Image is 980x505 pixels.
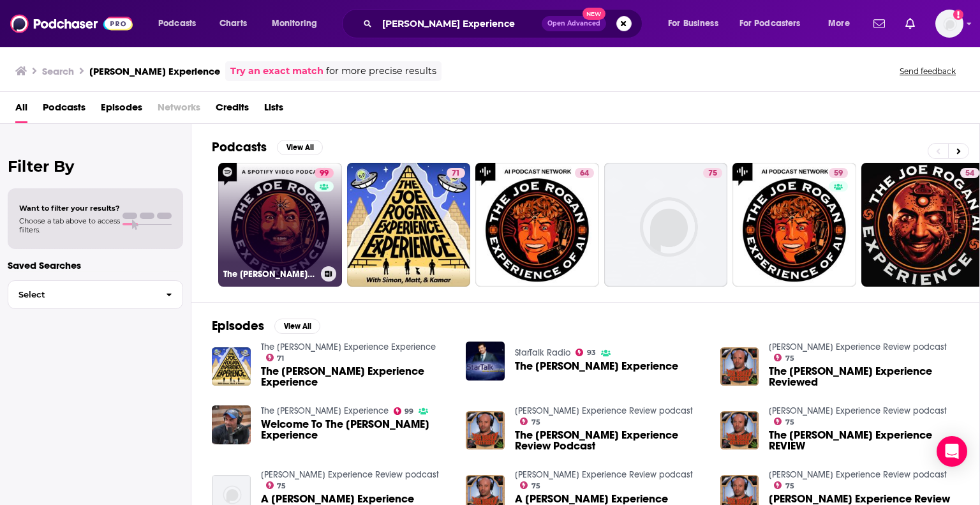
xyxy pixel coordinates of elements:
[354,9,655,38] div: Search podcasts, credits, & more...
[211,13,255,34] a: Charts
[604,163,728,287] a: 75
[531,483,540,489] span: 75
[43,97,85,123] a: Podcasts
[212,347,251,386] a: The Joe Rogan Experience Experience
[703,168,722,178] a: 75
[230,64,323,79] a: Try an exact match
[223,269,316,280] h3: The [PERSON_NAME] Experience
[261,469,439,480] a: Joe Rogan Experience Review podcast
[542,16,606,31] button: Open AdvancedNew
[896,66,960,77] button: Send feedback
[475,163,599,287] a: 64
[261,366,451,388] a: The Joe Rogan Experience Experience
[212,405,251,444] img: Welcome To The Joe Rogan Experience
[769,430,959,451] span: The [PERSON_NAME] Experience REVIEW
[774,481,794,489] a: 75
[769,430,959,451] a: The Joe Rogan Experience REVIEW
[10,11,133,36] img: Podchaser - Follow, Share and Rate Podcasts
[264,97,283,123] a: Lists
[261,419,451,441] a: Welcome To The Joe Rogan Experience
[277,356,284,361] span: 71
[266,354,285,361] a: 71
[965,167,974,180] span: 54
[272,15,317,33] span: Monitoring
[583,8,605,20] span: New
[394,407,414,415] a: 99
[515,405,693,416] a: Joe Rogan Experience Review podcast
[587,350,596,356] span: 93
[101,97,142,123] a: Episodes
[774,418,794,425] a: 75
[515,430,705,451] span: The [PERSON_NAME] Experience Review Podcast
[828,15,850,33] span: More
[520,481,540,489] a: 75
[274,319,320,334] button: View All
[377,13,542,34] input: Search podcasts, credits, & more...
[785,356,794,361] span: 75
[785,483,794,489] span: 75
[212,318,320,334] a: EpisodesView All
[580,167,589,180] span: 64
[8,290,156,299] span: Select
[19,216,120,234] span: Choose a tab above to access filters.
[829,168,848,178] a: 59
[149,13,212,34] button: open menu
[720,411,759,450] img: The Joe Rogan Experience REVIEW
[8,280,183,309] button: Select
[769,366,959,388] span: The [PERSON_NAME] Experience Reviewed
[15,97,27,123] a: All
[547,20,600,27] span: Open Advanced
[212,139,267,155] h2: Podcasts
[668,15,718,33] span: For Business
[89,65,220,77] h3: [PERSON_NAME] Experience
[158,15,196,33] span: Podcasts
[466,342,505,381] img: The Joe Rogan Experience
[960,168,979,178] a: 54
[219,15,247,33] span: Charts
[732,163,856,287] a: 59
[261,342,436,352] a: The Joe Rogan Experience Experience
[720,347,759,386] img: The Joe Rogan Experience Reviewed
[261,405,389,416] a: The Joe Rogan Experience
[315,168,334,178] a: 99
[900,13,920,34] a: Show notifications dropdown
[935,10,963,38] img: User Profile
[216,97,249,123] a: Credits
[953,10,963,20] svg: Add a profile image
[769,405,947,416] a: Joe Rogan Experience Review podcast
[347,163,471,287] a: 71
[937,436,967,467] div: Open Intercom Messenger
[575,168,594,178] a: 64
[466,411,505,450] img: The Joe Rogan Experience Review Podcast
[277,140,323,155] button: View All
[8,259,183,271] p: Saved Searches
[774,354,794,361] a: 75
[515,361,678,372] span: The [PERSON_NAME] Experience
[935,10,963,38] button: Show profile menu
[452,167,460,180] span: 71
[520,418,540,425] a: 75
[708,167,717,180] span: 75
[575,349,596,356] a: 93
[158,97,200,123] span: Networks
[769,342,947,352] a: Joe Rogan Experience Review podcast
[935,10,963,38] span: Logged in as shcarlos
[515,361,678,372] a: The Joe Rogan Experience
[659,13,734,34] button: open menu
[261,366,451,388] span: The [PERSON_NAME] Experience Experience
[515,347,570,358] a: StarTalk Radio
[263,13,334,34] button: open menu
[8,157,183,176] h2: Filter By
[834,167,843,180] span: 59
[326,64,436,79] span: for more precise results
[515,430,705,451] a: The Joe Rogan Experience Review Podcast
